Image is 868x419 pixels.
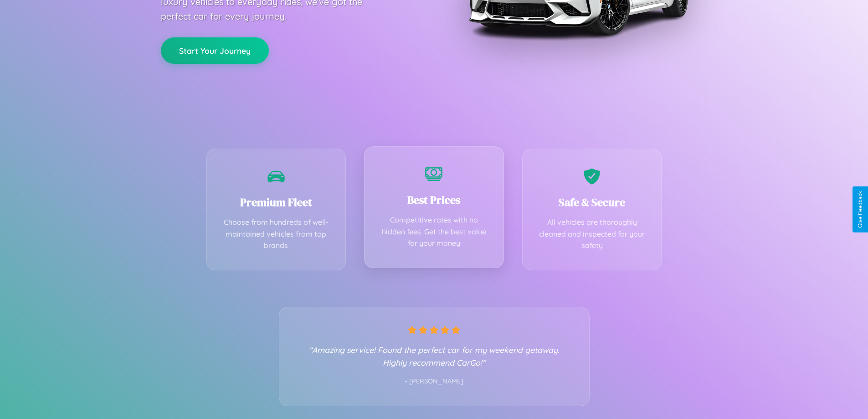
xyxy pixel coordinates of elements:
h3: Best Prices [378,192,490,207]
div: Give Feedback [857,191,863,228]
p: - [PERSON_NAME] [298,376,571,388]
p: Competitive rates with no hidden fees. Get the best value for your money [378,214,490,249]
button: Start Your Journey [161,37,269,64]
p: All vehicles are thoroughly cleaned and inspected for your safety [536,217,648,252]
p: Choose from hundreds of well-maintained vehicles from top brands [221,217,332,252]
h3: Safe & Secure [536,195,648,210]
p: "Amazing service! Found the perfect car for my weekend getaway. Highly recommend CarGo!" [298,343,571,369]
h3: Premium Fleet [221,195,332,210]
